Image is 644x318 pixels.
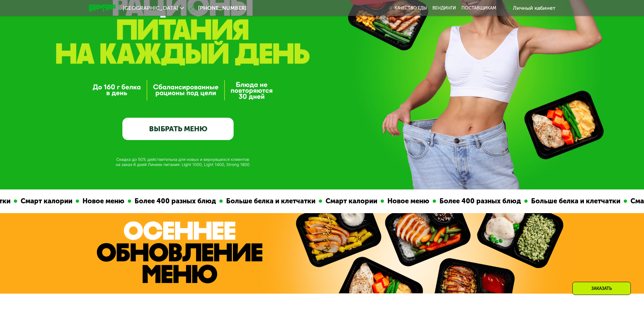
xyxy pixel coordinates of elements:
[12,196,70,206] div: Смарт калории
[432,5,456,11] a: Вендинги
[522,196,618,206] div: Больше белка и клетчатки
[317,196,375,206] div: Смарт калории
[513,4,555,12] div: Личный кабинет
[395,5,427,11] a: Качество еды
[431,196,519,206] div: Более 400 разных блюд
[572,282,631,295] div: Заказать
[123,5,178,11] span: [GEOGRAPHIC_DATA]
[217,196,313,206] div: Больше белка и клетчатки
[74,196,122,206] div: Новое меню
[379,196,427,206] div: Новое меню
[122,118,234,140] a: ВЫБРАТЬ МЕНЮ
[187,4,246,12] a: [PHONE_NUMBER]
[126,196,214,206] div: Более 400 разных блюд
[461,5,496,11] div: поставщикам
